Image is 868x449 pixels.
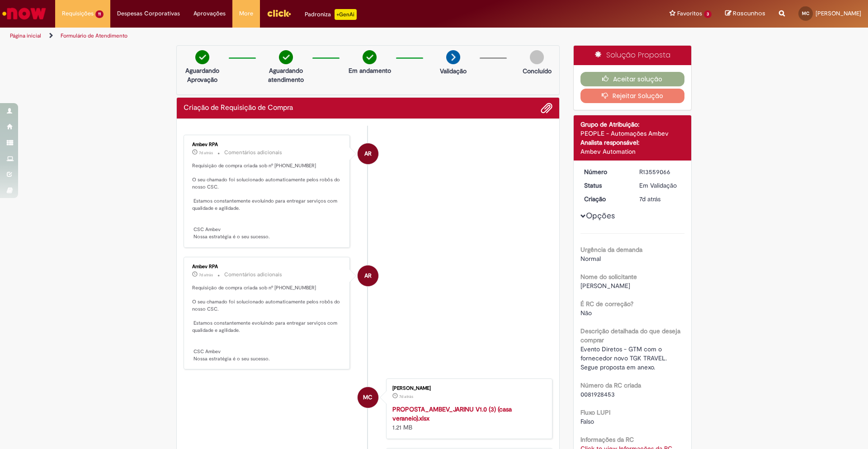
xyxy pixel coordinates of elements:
[580,129,685,138] div: PEOPLE - Automações Ambev
[580,282,630,290] span: [PERSON_NAME]
[335,9,357,20] p: +GenAi
[639,194,681,203] div: 23/09/2025 13:35:56
[440,66,467,76] p: Validação
[195,50,209,64] img: check-circle-green.png
[7,28,572,44] ul: Trilhas de página
[580,390,615,398] span: 0081928453
[239,9,253,18] span: More
[279,50,293,64] img: check-circle-green.png
[733,9,765,18] span: Rascunhos
[349,66,391,75] p: Em andamento
[580,273,637,281] b: Nome do solicitante
[523,66,552,76] p: Concluído
[199,272,213,278] time: 23/09/2025 13:36:26
[392,405,543,432] div: 1.21 MB
[639,195,660,203] time: 23/09/2025 13:35:56
[580,89,685,103] button: Rejeitar Solução
[530,50,544,64] img: img-circle-grey.png
[802,10,809,16] span: MC
[193,9,226,18] span: Aprovações
[580,408,610,416] b: Fluxo LUPI
[224,271,282,279] small: Comentários adicionais
[580,345,669,371] span: Evento Diretos - GTM com o fornecedor novo TGK TRAVEL. Segue proposta em anexo.
[580,327,680,344] b: Descrição detalhada do que deseja comprar
[305,9,357,20] div: Padroniza
[192,162,343,241] p: Requisição de compra criada sob nº [PHONE_NUMBER] O seu chamado foi solucionado automaticamente p...
[580,417,594,425] span: Falso
[577,194,633,203] dt: Criação
[10,32,41,39] a: Página inicial
[95,10,104,18] span: 11
[364,265,372,287] span: AR
[363,387,373,408] span: MC
[62,9,94,18] span: Requisições
[180,66,224,84] p: Aguardando Aprovação
[580,300,633,308] b: É RC de correção?
[358,387,378,408] div: Maria Julia Campos De Castro
[192,264,343,269] div: Ambev RPA
[358,265,378,286] div: Ambev RPA
[580,120,685,129] div: Grupo de Atribuição:
[267,6,291,20] img: click_logo_yellow_360x200.png
[639,195,660,203] span: 7d atrás
[639,181,681,190] div: Em Validação
[192,142,343,147] div: Ambev RPA
[704,10,712,18] span: 3
[364,143,372,165] span: AR
[192,284,343,363] p: Requisição de compra criada sob nº [PHONE_NUMBER] O seu chamado foi solucionado automaticamente p...
[725,9,765,18] a: Rascunhos
[184,104,293,112] h2: Criação de Requisição de Compra Histórico de tíquete
[577,167,633,176] dt: Número
[580,381,641,389] b: Número da RC criada
[117,9,180,18] span: Despesas Corporativas
[580,246,642,254] b: Urgência da demanda
[580,435,634,444] b: Informações da RC
[61,32,127,39] a: Formulário de Atendimento
[580,255,601,263] span: Normal
[580,138,685,147] div: Analista responsável:
[541,102,552,114] button: Adicionar anexos
[816,9,861,17] span: [PERSON_NAME]
[199,150,213,156] time: 23/09/2025 13:36:26
[399,394,413,399] span: 7d atrás
[1,5,47,23] img: ServiceNow
[580,309,592,317] span: Não
[574,46,692,65] div: Solução Proposta
[199,150,213,156] span: 7d atrás
[392,386,543,391] div: [PERSON_NAME]
[363,50,377,64] img: check-circle-green.png
[446,50,460,64] img: arrow-next.png
[399,394,413,399] time: 23/09/2025 13:35:54
[577,181,633,190] dt: Status
[358,143,378,164] div: Ambev RPA
[580,72,685,86] button: Aceitar solução
[639,167,681,176] div: R13559066
[392,405,512,422] a: PROPOSTA_AMBEV_JARINU V1.0 (3) (casa veraneio).xlsx
[224,149,282,156] small: Comentários adicionais
[677,9,702,18] span: Favoritos
[264,66,308,84] p: Aguardando atendimento
[199,272,213,278] span: 7d atrás
[580,147,685,156] div: Ambev Automation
